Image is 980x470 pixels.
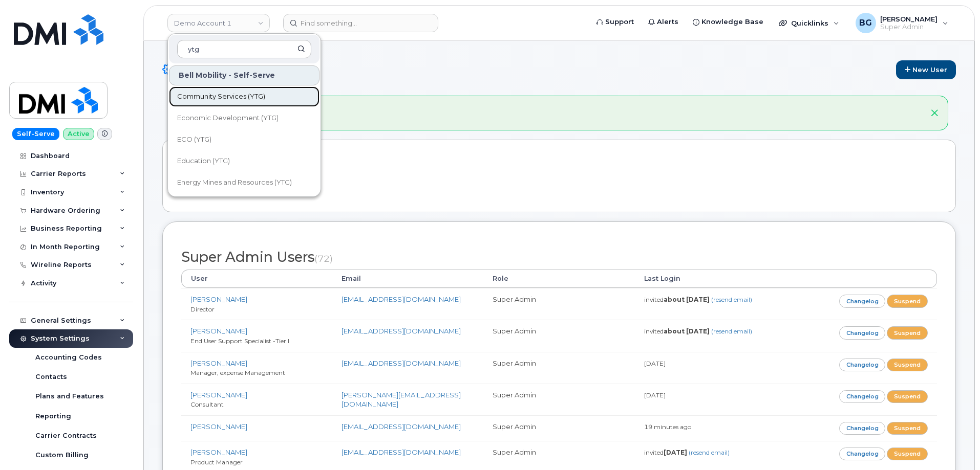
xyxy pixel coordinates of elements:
span: Education (YTG) [177,156,230,166]
td: Super Admin [483,288,634,320]
span: Economic Development (YTG) [177,113,279,123]
a: [PERSON_NAME] [190,422,247,431]
a: ECO (YTG) [169,129,319,150]
a: [EMAIL_ADDRESS][DOMAIN_NAME] [342,448,461,456]
strong: [DATE] [664,449,687,456]
h1: Admin Users [162,59,956,79]
td: Super Admin [483,384,634,415]
small: Consultant [190,400,224,408]
span: Energy Mines and Resources (YTG) [177,177,292,188]
th: Role [483,270,634,288]
a: Changelog [839,390,886,403]
th: User [181,270,332,288]
small: invited [644,449,730,456]
td: Super Admin [483,320,634,351]
a: Changelog [839,422,886,435]
td: Super Admin [483,415,634,441]
a: Suspend [887,422,928,435]
a: Changelog [839,326,886,339]
small: invited [644,327,752,335]
small: Director [190,305,215,313]
a: Changelog [839,295,886,307]
a: [EMAIL_ADDRESS][DOMAIN_NAME] [342,359,461,367]
a: New User [896,60,956,79]
a: Energy Mines and Resources (YTG) [169,172,319,193]
th: Last Login [635,270,786,288]
a: Education (YTG) [169,151,319,171]
a: Community Services (YTG) [169,86,319,107]
a: (resend email) [711,296,752,303]
a: [EMAIL_ADDRESS][DOMAIN_NAME] [342,327,461,335]
small: End User Support Specialist -Tier I [190,337,289,345]
a: [PERSON_NAME] [190,359,247,367]
td: Super Admin [483,352,634,384]
input: Search [177,40,311,58]
small: (72) [314,253,333,264]
strong: about [DATE] [664,296,710,303]
a: [PERSON_NAME] [190,391,247,399]
a: Changelog [839,447,886,460]
small: 19 minutes ago [644,423,691,431]
a: [PERSON_NAME] [190,295,247,303]
small: invited [644,296,752,303]
a: Changelog [839,359,886,371]
a: (resend email) [689,449,730,456]
a: Suspend [887,390,928,403]
h2: Super Admin Users [181,250,937,265]
div: Bell Mobility - Self-Serve [169,65,319,85]
a: [EMAIL_ADDRESS][DOMAIN_NAME] [342,422,461,431]
a: Suspend [887,447,928,460]
a: Economic Development (YTG) [169,108,319,128]
small: Product Manager [190,458,243,466]
small: Manager, expense Management [190,369,285,376]
a: Suspend [887,295,928,307]
a: (resend email) [711,327,752,335]
strong: about [DATE] [664,327,710,335]
a: [PERSON_NAME] [190,327,247,335]
a: [EMAIL_ADDRESS][DOMAIN_NAME] [342,295,461,303]
span: ECO (YTG) [177,135,211,145]
a: Suspend [887,359,928,371]
span: Community Services (YTG) [177,92,265,102]
a: [PERSON_NAME][EMAIL_ADDRESS][DOMAIN_NAME] [342,391,461,409]
a: [PERSON_NAME] [190,448,247,456]
small: [DATE] [644,391,666,399]
a: Suspend [887,326,928,339]
th: Email [332,270,483,288]
small: [DATE] [644,360,666,367]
